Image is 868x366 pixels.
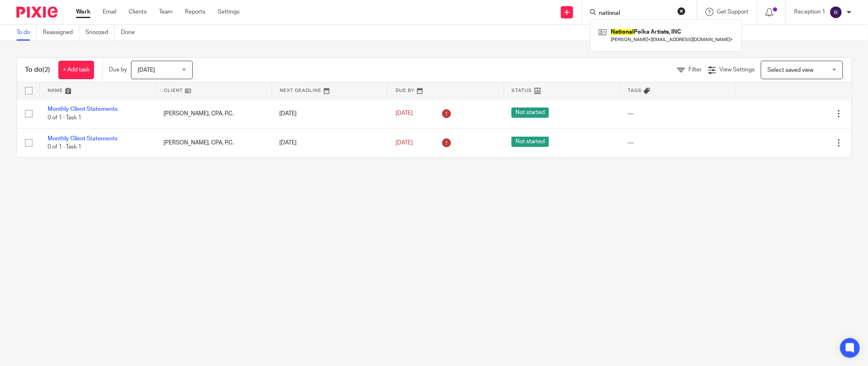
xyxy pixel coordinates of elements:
[719,67,755,73] span: View Settings
[829,6,843,19] img: svg%3E
[48,136,117,142] a: Monthly Client Statements
[121,25,141,41] a: Done
[58,61,94,79] a: + Add task
[218,8,239,16] a: Settings
[717,9,748,15] span: Get Support
[627,110,727,118] div: ---
[627,139,727,147] div: ---
[677,7,686,15] button: Clear
[272,99,387,128] td: [DATE]
[155,99,271,128] td: [PERSON_NAME], CPA, P.C.
[103,8,116,16] a: Email
[511,137,549,147] span: Not started
[43,25,79,41] a: Reassigned
[42,66,50,73] span: (2)
[185,8,205,16] a: Reports
[109,66,127,74] p: Due by
[76,8,90,16] a: Work
[767,67,813,73] span: Select saved view
[511,108,549,118] span: Not started
[48,144,81,150] span: 0 of 1 · Task 1
[85,25,115,41] a: Snoozed
[272,128,387,157] td: [DATE]
[159,8,173,16] a: Team
[396,111,413,117] span: [DATE]
[628,88,642,93] span: Tags
[138,67,155,73] span: [DATE]
[48,115,81,121] span: 0 of 1 · Task 1
[396,140,413,146] span: [DATE]
[48,106,117,112] a: Monthly Client Statements
[25,66,50,74] h1: To do
[794,8,825,16] p: Reception 1
[129,8,147,16] a: Clients
[16,7,58,18] img: Pixie
[155,128,271,157] td: [PERSON_NAME], CPA, P.C.
[598,10,672,17] input: Search
[688,67,702,73] span: Filter
[16,25,37,41] a: To do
